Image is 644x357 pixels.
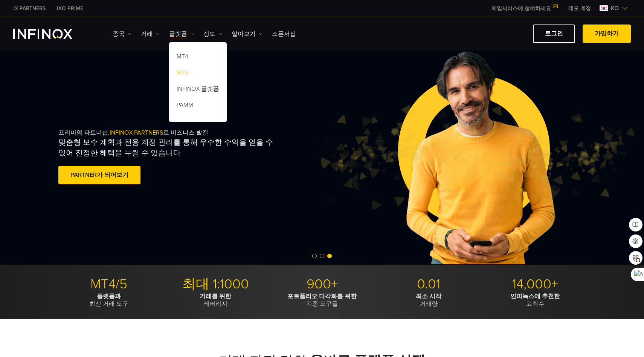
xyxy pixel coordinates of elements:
[58,137,282,158] p: 맞춤형 보수 계획과 전용 계정 관리를 통해 우수한 수익을 얻을 수 있어 진정한 혜택을 누릴 수 있습니다
[272,276,372,293] p: 900+
[169,50,227,66] a: MT4
[75,44,81,50] img: tab_keywords_by_traffic_grey.svg
[378,293,479,308] p: 거래량
[287,293,357,300] strong: 포트폴리오 다각화를 위한
[20,44,26,50] img: tab_domain_overview_orange.svg
[97,293,121,300] strong: 플랫폼과
[58,276,159,293] p: MT4/5
[608,4,622,13] span: ko
[169,98,227,115] a: PAMM
[20,20,83,26] div: Domain: [DOMAIN_NAME]
[378,276,479,293] p: 0.01
[29,44,67,49] div: Domain Overview
[8,5,51,12] a: INFINOX
[320,254,324,258] span: Go to slide 2
[200,293,231,300] strong: 거래를 위한
[510,293,560,300] strong: 인피녹스에 추천한
[485,276,586,293] p: 14,000+
[165,276,266,293] p: 최대 1:1000
[272,293,372,308] p: 각종 도구들
[583,25,631,43] a: 가입하기
[533,25,575,43] a: 로그인
[12,20,18,26] img: website_grey.svg
[327,254,332,258] span: Go to slide 3
[58,293,159,308] p: 최신 거래 도구
[563,5,597,12] a: INFINOX MENU
[21,12,37,18] div: v 4.0.25
[312,254,317,258] span: Go to slide 1
[486,5,563,12] a: 메일서비스에 참여하세요
[113,29,131,38] a: 종목
[58,117,338,198] div: 프리미엄 파트너십, 로 비즈니스 발전
[165,293,266,308] p: 레버리지
[110,129,163,136] span: INFINOX PARTNERS
[169,29,194,38] a: 플랫폼
[203,29,222,38] a: 정보
[272,29,296,38] a: 스폰서십
[141,29,160,38] a: 거래
[13,29,90,39] a: INFINOX Logo
[485,293,586,308] p: 고객수
[416,293,441,300] strong: 최소 시작
[232,29,262,38] a: 알아보기
[58,166,140,184] a: PARTNER가 되어보기
[51,5,89,12] a: INFINOX
[169,82,227,98] a: INFINOX 플랫폼
[169,66,227,82] a: MT5
[12,12,18,18] img: logo_orange.svg
[83,44,127,49] div: Keywords by Traffic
